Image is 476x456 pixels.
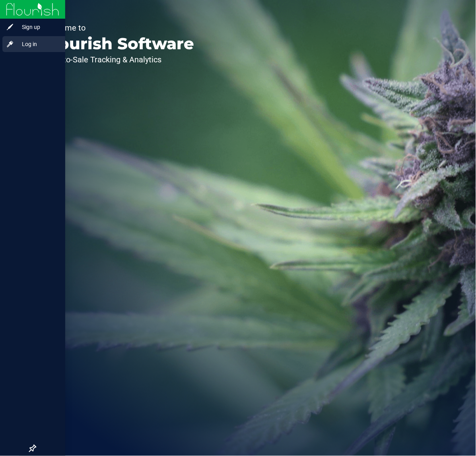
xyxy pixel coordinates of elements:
p: Welcome to [43,24,194,32]
inline-svg: Log in [6,40,14,48]
span: Log in [14,39,62,49]
span: Sign up [14,22,62,32]
p: Flourish Software [43,36,194,52]
p: Seed-to-Sale Tracking & Analytics [43,56,194,64]
inline-svg: Sign up [6,23,14,31]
